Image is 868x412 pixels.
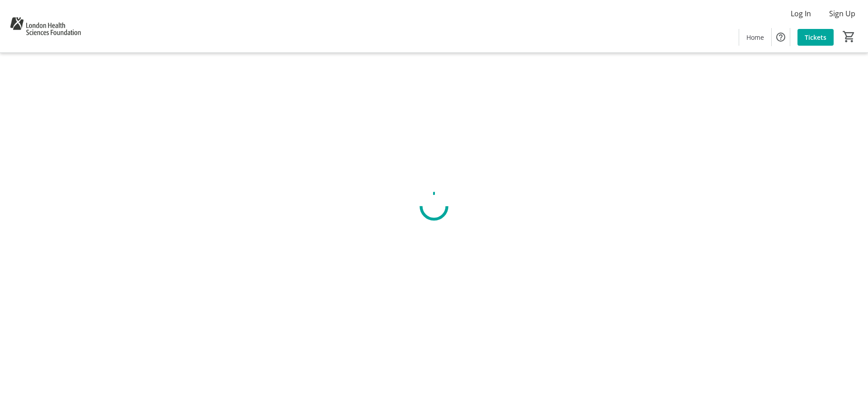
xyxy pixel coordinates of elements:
img: London Health Sciences Foundation's Logo [5,4,85,49]
a: Home [739,29,771,46]
button: Help [772,28,790,46]
span: Log In [791,8,811,19]
span: Sign Up [829,8,855,19]
button: Sign Up [822,6,863,21]
span: Home [746,33,764,42]
button: Log In [783,6,818,21]
span: Tickets [805,33,826,42]
a: Tickets [797,29,834,46]
button: Cart [841,28,857,45]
